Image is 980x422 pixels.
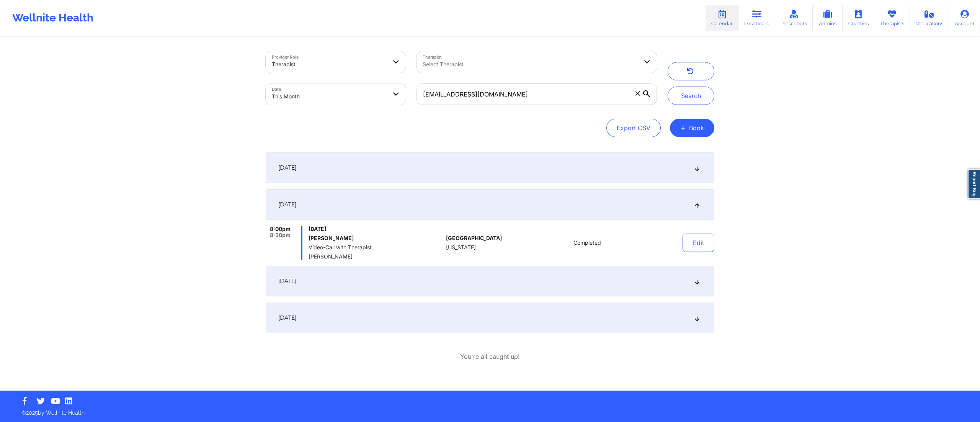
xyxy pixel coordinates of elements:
[270,232,291,238] span: 8:30pm
[446,244,476,250] span: [US_STATE]
[446,235,502,241] span: [GEOGRAPHIC_DATA]
[272,88,387,105] div: This Month
[270,226,291,232] span: 8:00pm
[278,164,296,172] span: [DATE]
[272,56,387,73] div: Therapist
[460,352,520,361] p: You're all caught up!
[309,244,443,250] span: Video-Call with Therapist
[738,5,775,31] a: Dashboard
[278,277,296,285] span: [DATE]
[606,119,661,137] button: Export CSV
[683,234,714,252] button: Edit
[309,235,443,241] h6: [PERSON_NAME]
[309,254,443,260] span: [PERSON_NAME]
[416,83,657,105] input: Search by patient email
[706,5,738,31] a: Calendar
[968,169,980,199] a: Report Bug
[949,5,980,31] a: Account
[910,5,949,31] a: Medications
[668,87,714,105] button: Search
[813,5,843,31] a: Admins
[670,119,714,137] button: +Book
[680,126,686,130] span: +
[874,5,910,31] a: Therapists
[843,5,874,31] a: Coaches
[278,314,296,322] span: [DATE]
[775,5,813,31] a: Prescribers
[16,404,964,417] p: © 2025 by Wellnite Health
[278,201,296,208] span: [DATE]
[573,240,601,246] span: Completed
[309,226,443,232] span: [DATE]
